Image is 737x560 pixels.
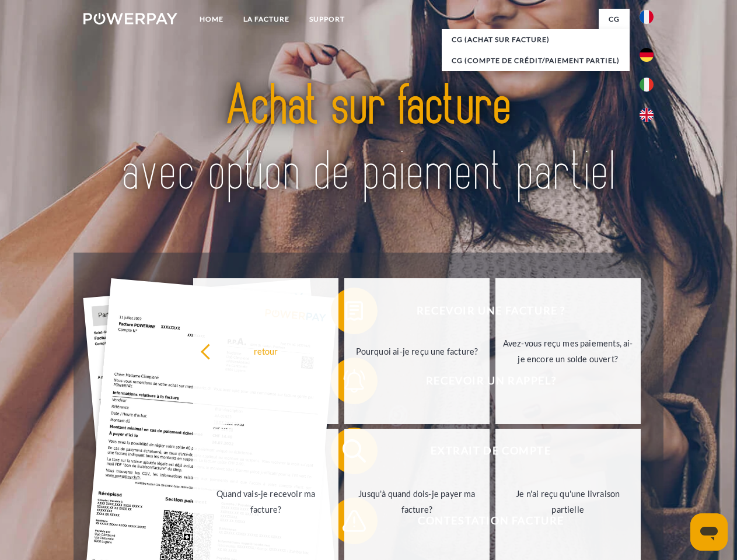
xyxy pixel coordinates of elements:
[640,10,654,24] img: fr
[442,50,630,71] a: CG (Compte de crédit/paiement partiel)
[190,9,233,30] a: Home
[640,78,654,92] img: it
[299,9,355,30] a: Support
[495,278,641,424] a: Avez-vous reçu mes paiements, ai-je encore un solde ouvert?
[83,13,177,24] img: logo-powerpay-white.svg
[200,486,331,517] div: Quand vais-je recevoir ma facture?
[502,335,634,367] div: Avez-vous reçu mes paiements, ai-je encore un solde ouvert?
[640,48,654,62] img: de
[690,513,728,551] iframe: Bouton de lancement de la fenêtre de messagerie
[442,29,630,50] a: CG (achat sur facture)
[640,108,654,122] img: en
[233,9,299,30] a: LA FACTURE
[502,486,634,517] div: Je n'ai reçu qu'une livraison partielle
[351,343,483,359] div: Pourquoi ai-je reçu une facture?
[111,56,626,223] img: title-powerpay_fr.svg
[351,486,483,517] div: Jusqu'à quand dois-je payer ma facture?
[599,9,630,30] a: CG
[200,343,331,359] div: retour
